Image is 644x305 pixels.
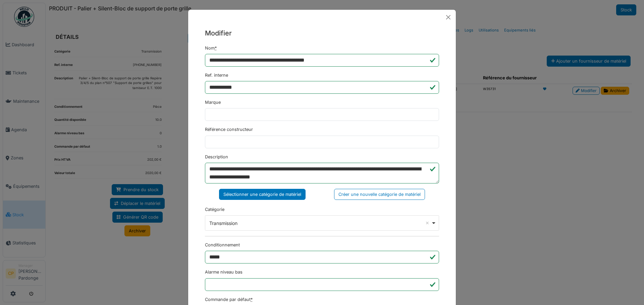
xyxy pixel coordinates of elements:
label: Conditionnement [205,242,240,248]
div: Créer une nouvelle catégorie de matériel [334,189,425,200]
label: Ref. interne [205,72,228,78]
label: Référence constructeur [205,126,253,133]
button: Remove item: '577' [424,220,431,226]
label: Nom [205,45,217,51]
abbr: Requis [215,46,217,51]
label: Alarme niveau bas [205,269,243,275]
label: Description [205,154,228,160]
h5: Modifier [205,28,439,38]
label: Commande par défaut [205,296,253,303]
abbr: Requis [251,297,253,302]
div: Sélectionner une catégorie de matériel [219,189,306,200]
label: Marque [205,99,221,105]
button: Close [443,12,453,22]
div: Transmission [209,220,431,227]
label: Catégorie [205,206,224,213]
